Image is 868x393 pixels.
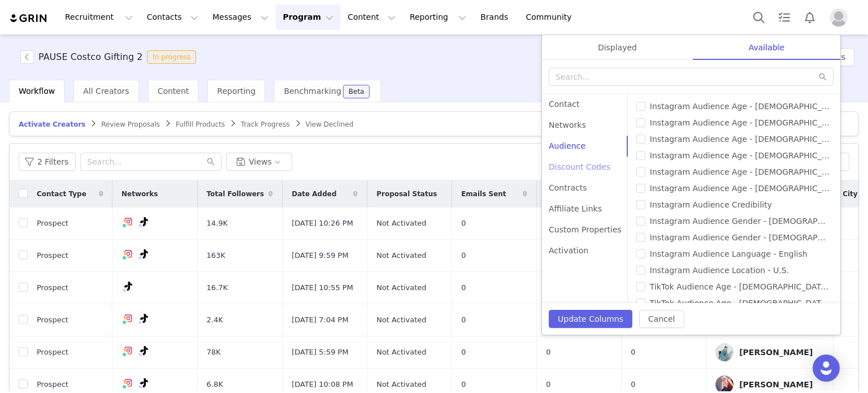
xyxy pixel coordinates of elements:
[542,157,628,178] div: Discount Codes
[292,379,353,390] span: [DATE] 10:08 PM
[226,153,292,171] button: Views
[124,314,133,323] img: instagram.svg
[101,120,160,128] span: Review Proposals
[645,233,863,242] span: Instagram Audience Gender - [DEMOGRAPHIC_DATA]
[461,347,466,358] span: 0
[292,347,348,358] span: [DATE] 5:59 PM
[645,266,793,275] span: Instagram Audience Location - U.S.
[207,347,221,358] span: 78K
[715,343,734,361] img: 25b5b34c-a06b-4207-9e01-124db377ba20.jpg
[207,314,223,326] span: 2.4K
[813,355,840,382] div: Open Intercom Messenger
[9,13,49,24] img: grin logo
[207,218,228,229] span: 14.9K
[843,189,857,199] span: City
[207,250,225,261] span: 163K
[739,380,813,389] div: [PERSON_NAME]
[461,218,466,229] span: 0
[403,5,473,30] button: Reporting
[19,120,85,128] span: Activate Creators
[461,250,466,261] span: 0
[207,189,264,199] span: Total Followers
[542,219,628,240] div: Custom Properties
[645,102,849,111] span: Instagram Audience Age - [DEMOGRAPHIC_DATA]
[20,50,201,64] span: [object Object]
[645,167,849,176] span: Instagram Audience Age - [DEMOGRAPHIC_DATA]
[140,5,205,30] button: Contacts
[461,314,466,326] span: 0
[37,218,68,229] span: Prospect
[37,250,68,261] span: Prospect
[542,94,628,115] div: Contact
[37,189,86,199] span: Contact Type
[546,379,550,390] span: 0
[292,250,348,261] span: [DATE] 9:59 PM
[217,87,255,96] span: Reporting
[823,8,859,27] button: Profile
[772,5,797,30] a: Tasks
[519,5,584,30] a: Community
[542,115,628,136] div: Networks
[631,347,635,358] span: 0
[206,5,275,30] button: Messages
[284,87,341,96] span: Benchmarking
[19,153,76,171] button: 2 Filters
[542,178,628,198] div: Contracts
[80,153,222,171] input: Search...
[830,8,848,27] img: placeholder-profile.jpg
[207,158,215,166] i: icon: search
[292,282,353,293] span: [DATE] 10:55 PM
[645,135,849,144] span: Instagram Audience Age - [DEMOGRAPHIC_DATA]
[37,314,68,326] span: Prospect
[292,218,353,229] span: [DATE] 10:26 PM
[645,249,812,258] span: Instagram Audience Language - English
[376,218,426,229] span: Not Activated
[37,347,68,358] span: Prospect
[58,5,140,30] button: Recruitment
[19,87,55,96] span: Workflow
[542,240,628,261] div: Activation
[124,378,133,387] img: instagram.svg
[376,314,426,326] span: Not Activated
[715,343,824,361] a: [PERSON_NAME]
[292,314,348,326] span: [DATE] 7:04 PM
[461,189,506,199] span: Emails Sent
[349,88,364,95] div: Beta
[37,379,68,390] span: Prospect
[376,282,426,293] span: Not Activated
[158,87,189,96] span: Content
[376,347,426,358] span: Not Activated
[645,118,849,127] span: Instagram Audience Age - [DEMOGRAPHIC_DATA]
[124,217,133,226] img: instagram.svg
[639,310,684,328] button: Cancel
[797,5,822,30] button: Notifications
[645,151,849,160] span: Instagram Audience Age - [DEMOGRAPHIC_DATA]
[376,189,437,199] span: Proposal Status
[645,200,776,209] span: Instagram Audience Credibility
[549,310,632,328] button: Update Columns
[147,50,196,64] span: In progress
[276,5,340,30] button: Program
[306,120,354,128] span: View Declined
[461,379,466,390] span: 0
[38,50,142,64] h3: PAUSE Costco Gifting 2
[376,250,426,261] span: Not Activated
[124,346,133,355] img: instagram.svg
[121,189,158,199] span: Networks
[645,282,834,291] span: TikTok Audience Age - [DEMOGRAPHIC_DATA]
[292,189,336,199] span: Date Added
[542,198,628,219] div: Affiliate Links
[645,217,863,226] span: Instagram Audience Gender - [DEMOGRAPHIC_DATA]
[124,249,133,258] img: instagram.svg
[207,379,223,390] span: 6.8K
[341,5,402,30] button: Content
[461,282,466,293] span: 0
[542,136,628,157] div: Audience
[631,379,635,390] span: 0
[645,184,856,193] span: Instagram Audience Age - [DEMOGRAPHIC_DATA]+
[376,379,426,390] span: Not Activated
[645,299,834,308] span: TikTok Audience Age - [DEMOGRAPHIC_DATA]
[83,87,129,96] span: All Creators
[176,120,225,128] span: Fulfill Products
